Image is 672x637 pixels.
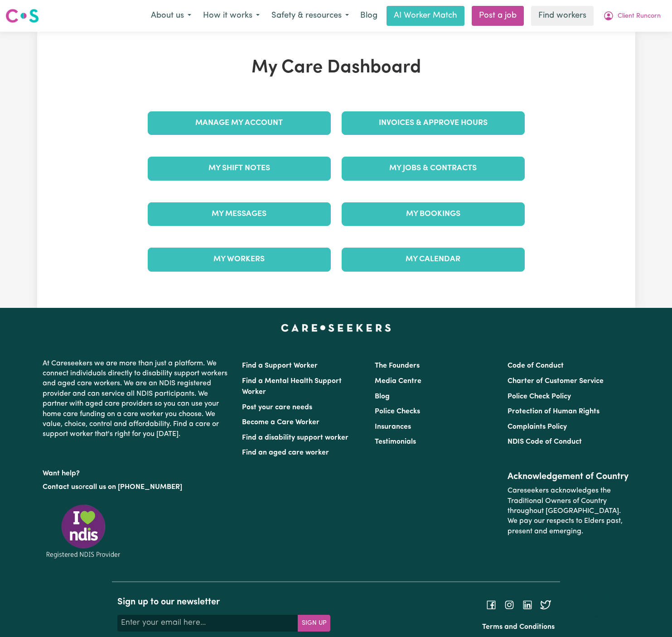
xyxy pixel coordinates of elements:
[5,5,39,26] a: Careseekers logo
[242,404,312,411] a: Post your care needs
[43,465,231,479] p: Want help?
[242,378,342,396] a: Find a Mental Health Support Worker
[540,601,551,608] a: Follow Careseekers on Twitter
[504,601,515,608] a: Follow Careseekers on Instagram
[5,8,39,24] img: Careseekers logo
[43,479,231,496] p: or
[508,362,564,369] a: Code of Conduct
[508,393,571,400] a: Police Check Policy
[148,248,331,271] a: My Workers
[342,157,525,180] a: My Jobs & Contracts
[375,408,420,415] a: Police Checks
[117,597,330,608] h2: Sign up to our newsletter
[486,601,497,608] a: Follow Careseekers on Facebook
[148,157,331,180] a: My Shift Notes
[587,579,605,597] iframe: Close message
[375,362,420,369] a: The Founders
[618,11,661,21] span: Client Runcorn
[342,248,525,271] a: My Calendar
[43,484,78,491] a: Contact us
[482,623,555,631] a: Terms and Conditions
[531,6,594,26] a: Find workers
[508,471,629,482] h2: Acknowledgement of Country
[148,111,331,135] a: Manage My Account
[472,6,524,26] a: Post a job
[342,202,525,226] a: My Bookings
[508,482,629,540] p: Careseekers acknowledges the Traditional Owners of Country throughout [GEOGRAPHIC_DATA]. We pay o...
[266,6,355,25] button: Safety & resources
[375,378,421,385] a: Media Centre
[298,615,330,631] button: Subscribe
[242,362,318,369] a: Find a Support Worker
[375,393,390,400] a: Blog
[117,615,298,631] input: Enter your email here...
[242,419,319,426] a: Become a Care Worker
[522,601,533,608] a: Follow Careseekers on LinkedIn
[508,408,599,415] a: Protection of Human Rights
[43,503,124,560] img: Registered NDIS provider
[85,484,182,491] a: call us on [PHONE_NUMBER]
[142,57,530,79] h1: My Care Dashboard
[342,111,525,135] a: Invoices & Approve Hours
[43,355,231,443] p: At Careseekers we are more than just a platform. We connect individuals directly to disability su...
[375,423,411,431] a: Insurances
[242,434,348,441] a: Find a disability support worker
[145,6,197,25] button: About us
[355,6,383,26] a: Blog
[197,6,266,25] button: How it works
[508,378,604,385] a: Charter of Customer Service
[242,449,329,456] a: Find an aged care worker
[508,423,567,431] a: Complaints Policy
[387,6,464,26] a: AI Worker Match
[597,6,667,25] button: My Account
[375,438,416,445] a: Testimonials
[508,438,582,445] a: NDIS Code of Conduct
[148,202,331,226] a: My Messages
[281,324,391,331] a: Careseekers home page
